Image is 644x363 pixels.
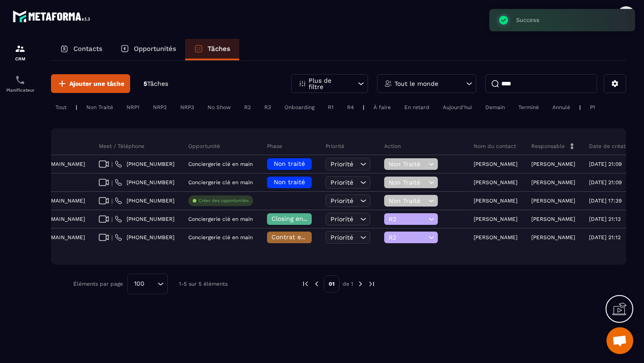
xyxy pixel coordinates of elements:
a: [PHONE_NUMBER] [115,215,174,223]
div: NRP3 [176,102,199,113]
img: logo [13,8,93,25]
div: Ouvrir le chat [606,327,633,354]
p: [PERSON_NAME] [531,198,575,204]
div: Search for option [127,274,168,294]
p: Éléments par page [73,281,123,287]
p: | [76,104,77,110]
span: Non traité [274,178,305,186]
p: [PERSON_NAME] [531,161,575,167]
p: [PERSON_NAME] [531,216,575,222]
p: Plus de filtre [309,77,348,90]
p: [DATE] 21:12 [589,234,621,241]
p: Responsable [531,143,565,150]
p: [PERSON_NAME] [474,179,517,186]
img: next [356,280,364,288]
p: 1-5 sur 5 éléments [179,281,228,287]
p: 01 [324,275,339,292]
div: No Show [203,102,235,113]
img: scheduler [15,75,25,85]
div: Onboarding [280,102,319,113]
p: Planificateur [2,88,38,93]
a: [PHONE_NUMBER] [115,234,174,241]
div: Tout [51,102,71,113]
div: NRP1 [122,102,144,113]
p: [DATE] 21:13 [589,216,621,222]
span: R2 [389,215,426,223]
p: [PERSON_NAME] [531,234,575,241]
p: Tout le monde [394,80,438,87]
a: formationformationCRM [2,37,38,68]
span: Priorité [330,197,353,204]
div: R3 [260,102,275,113]
input: Search for option [148,279,155,289]
p: [PERSON_NAME] [474,216,517,222]
span: | [111,198,113,204]
p: 5 [144,80,168,88]
a: [PHONE_NUMBER] [115,197,174,204]
span: Non Traité [389,197,426,204]
span: Closing en cours [271,215,322,222]
div: R4 [343,102,358,113]
a: Contacts [51,39,111,60]
span: Non Traité [389,160,426,168]
span: | [111,161,113,168]
p: Date de création [589,143,633,150]
a: Opportunités [111,39,185,60]
div: En retard [400,102,434,113]
div: R1 [323,102,338,113]
div: Non Traité [82,102,118,113]
p: [DATE] 21:09 [589,161,622,167]
span: Non traité [274,160,305,167]
div: Terminé [514,102,543,113]
img: formation [15,43,25,54]
p: | [579,104,581,110]
p: | [363,104,364,110]
a: schedulerschedulerPlanificateur [2,68,38,99]
span: | [111,216,113,223]
span: Priorité [330,179,353,186]
span: Priorité [330,234,353,241]
p: [DATE] 21:09 [589,179,622,186]
span: | [111,234,113,241]
span: | [111,179,113,186]
span: 100 [131,279,148,289]
span: Non Traité [389,179,426,186]
a: [PHONE_NUMBER] [115,179,174,186]
div: R2 [240,102,255,113]
div: Annulé [548,102,575,113]
p: [PERSON_NAME] [474,161,517,167]
p: Meet / Téléphone [99,143,144,150]
span: Priorité [330,215,353,223]
button: Ajouter une tâche [51,74,130,93]
p: Opportunité [188,143,220,150]
p: Conciergerie clé en main [188,161,253,167]
div: NRP2 [148,102,171,113]
p: Priorité [326,143,344,150]
span: R2 [389,234,426,241]
div: Demain [481,102,509,113]
p: [PERSON_NAME] [474,198,517,204]
p: Phase [267,143,282,150]
p: Opportunités [134,45,176,53]
p: de 1 [343,280,353,287]
p: Nom du contact [474,143,516,150]
p: Créer des opportunités [199,198,249,204]
img: next [368,280,376,288]
p: Contacts [73,45,102,53]
img: prev [313,280,321,288]
span: Contrat envoyé [271,233,318,241]
p: [DATE] 17:39 [589,198,622,204]
p: [PERSON_NAME] [474,234,517,241]
div: Aujourd'hui [438,102,476,113]
p: [PERSON_NAME] [531,179,575,186]
span: Ajouter une tâche [69,79,124,88]
p: Conciergerie clé en main [188,234,253,241]
img: prev [301,280,309,288]
div: P1 [585,102,600,113]
a: [PHONE_NUMBER] [115,160,174,168]
span: Priorité [330,160,353,168]
p: Conciergerie clé en main [188,179,253,186]
div: À faire [369,102,395,113]
p: CRM [2,56,38,61]
a: Tâches [185,39,239,60]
